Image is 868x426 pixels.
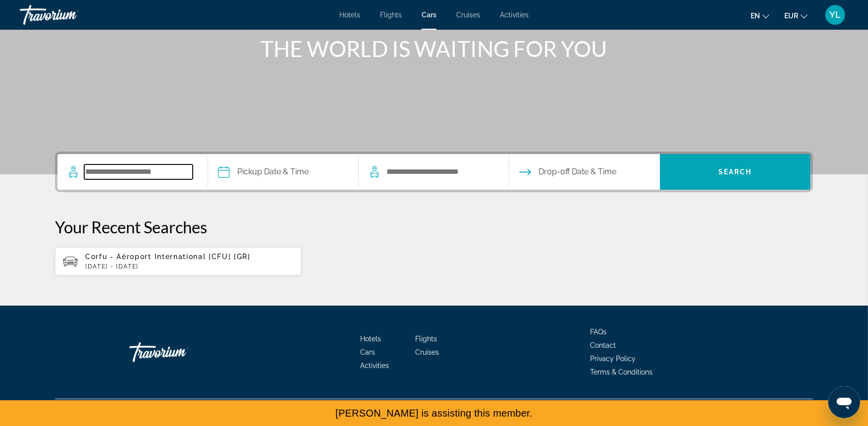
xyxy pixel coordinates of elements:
[339,11,360,19] a: Hotels
[822,4,848,25] button: User Menu
[590,328,606,336] a: FAQs
[590,355,636,363] a: Privacy Policy
[55,217,813,237] p: Your Recent Searches
[55,247,301,276] button: Corfu - Aéroport International [CFU] [GR][DATE] - [DATE]
[660,154,811,190] button: Search
[20,2,119,28] a: Travorium
[718,168,752,176] span: Search
[590,368,652,376] a: Terms & Conditions
[751,8,769,23] button: Change language
[84,164,193,179] input: Search pickup location
[416,348,439,356] a: Cruises
[784,12,798,20] span: EUR
[539,165,616,179] span: Drop-off Date & Time
[590,341,616,349] a: Contact
[129,337,228,367] a: Go Home
[361,335,381,343] a: Hotels
[456,11,480,19] a: Cruises
[385,164,494,179] input: Search dropoff location
[751,12,760,20] span: en
[500,11,529,19] a: Activities
[335,408,533,419] span: [PERSON_NAME] is assisting this member.
[85,263,293,270] p: [DATE] - [DATE]
[85,253,251,261] span: Corfu - Aéroport International [CFU] [GR]
[57,154,811,190] div: Search widget
[248,36,620,61] h1: THE WORLD IS WAITING FOR YOU
[830,10,841,20] span: YL
[218,154,309,190] button: Pickup date
[422,11,436,19] a: Cars
[361,362,389,370] a: Activities
[519,154,616,190] button: Open drop-off date and time picker
[828,386,860,418] iframe: Button to launch messaging window
[416,335,437,343] a: Flights
[361,348,376,356] a: Cars
[784,8,808,23] button: Change currency
[380,11,402,19] a: Flights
